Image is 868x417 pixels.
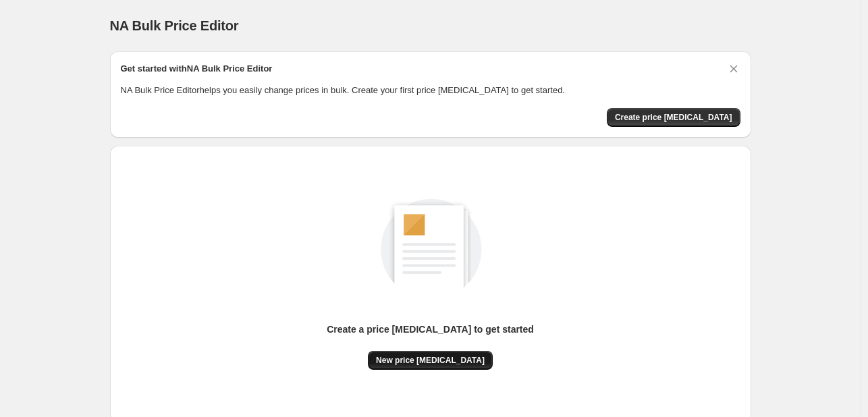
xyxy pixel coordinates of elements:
[615,112,732,123] span: Create price [MEDICAL_DATA]
[121,84,740,97] p: NA Bulk Price Editor helps you easily change prices in bulk. Create your first price [MEDICAL_DAT...
[110,18,239,33] span: NA Bulk Price Editor
[727,62,740,76] button: Dismiss card
[368,351,493,370] button: New price [MEDICAL_DATA]
[376,355,485,366] span: New price [MEDICAL_DATA]
[121,62,273,76] h2: Get started with NA Bulk Price Editor
[607,108,740,127] button: Create price change job
[327,323,534,336] p: Create a price [MEDICAL_DATA] to get started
